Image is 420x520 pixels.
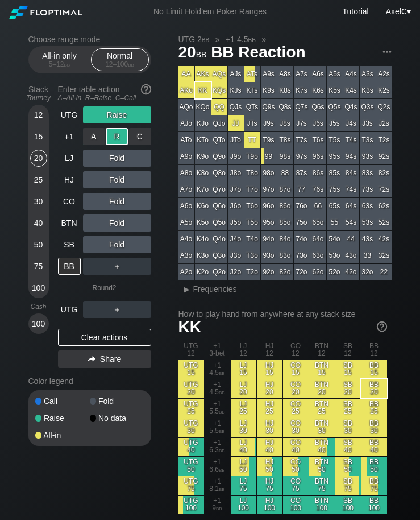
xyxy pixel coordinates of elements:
[30,106,47,123] div: 12
[83,150,151,167] div: Fold
[58,80,151,106] div: Enter table action
[219,446,225,454] span: bb
[178,309,387,319] h2: How to play hand from anywhere at any stack size
[310,165,326,181] div: 86s
[327,247,343,263] div: 53o
[205,399,230,418] div: +1 5.5
[261,231,277,247] div: 94o
[35,431,90,439] div: All-in
[177,34,211,44] span: UTG 2
[261,132,277,148] div: T9s
[219,407,225,415] span: bb
[30,236,47,253] div: 50
[228,82,244,98] div: KJs
[231,360,256,379] div: LJ 15
[376,165,392,181] div: 82s
[261,264,277,280] div: 92o
[310,247,326,263] div: 63o
[244,66,260,82] div: ATs
[64,60,70,68] span: bb
[343,82,359,98] div: K4s
[360,115,376,131] div: J3s
[360,198,376,214] div: 63s
[228,132,244,148] div: JTo
[205,438,230,456] div: +1 6.3
[327,148,343,164] div: 95s
[360,66,376,82] div: A3s
[83,258,151,275] div: ＋
[231,418,256,437] div: LJ 30
[261,181,277,197] div: 97o
[211,148,227,164] div: Q9o
[94,49,146,71] div: Normal
[376,115,392,131] div: J2s
[202,35,209,44] span: bb
[360,247,376,263] div: 33
[231,438,256,456] div: LJ 40
[257,457,282,476] div: HJ 50
[129,128,151,145] div: C
[178,165,194,181] div: A8o
[327,214,343,230] div: 55
[335,360,361,379] div: SB 15
[224,34,257,44] span: +1 4.5
[343,165,359,181] div: 84s
[83,301,151,318] div: ＋
[211,198,227,214] div: Q6o
[361,360,387,379] div: BB 15
[244,148,260,164] div: T9o
[343,198,359,214] div: 64s
[360,231,376,247] div: 43s
[257,418,282,437] div: HJ 30
[195,115,211,131] div: KJo
[30,193,47,210] div: 30
[277,264,293,280] div: 82o
[209,44,307,63] span: BB Reaction
[58,193,81,210] div: CO
[30,128,47,145] div: 15
[277,115,293,131] div: J8s
[228,231,244,247] div: J4o
[261,165,277,181] div: 98o
[294,132,310,148] div: T7s
[327,165,343,181] div: 85s
[327,132,343,148] div: T5s
[335,418,361,437] div: SB 30
[277,99,293,115] div: Q8s
[219,427,225,435] span: bb
[360,148,376,164] div: 93s
[335,438,361,456] div: SB 40
[178,399,204,418] div: UTG 25
[283,341,309,360] div: CO 12
[343,214,359,230] div: 54s
[343,148,359,164] div: 94s
[228,198,244,214] div: J6o
[28,35,151,44] h2: Choose range mode
[30,214,47,232] div: 40
[294,99,310,115] div: Q7s
[178,247,194,263] div: A3o
[327,99,343,115] div: Q5s
[376,214,392,230] div: 52s
[376,320,388,333] img: help.32db89a4.svg
[28,372,151,390] div: Color legend
[30,150,47,167] div: 20
[327,198,343,214] div: 65s
[376,198,392,214] div: 62s
[376,82,392,98] div: K2s
[128,60,134,68] span: bb
[228,264,244,280] div: J2o
[383,5,413,18] div: ▾
[178,231,194,247] div: A4o
[310,264,326,280] div: 62o
[195,148,211,164] div: K9o
[30,315,47,332] div: 100
[244,132,260,148] div: TT
[58,236,81,253] div: SB
[83,236,151,253] div: Fold
[277,148,293,164] div: 98s
[261,66,277,82] div: A9s
[343,264,359,280] div: 42o
[178,115,194,131] div: AJo
[361,438,387,456] div: BB 40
